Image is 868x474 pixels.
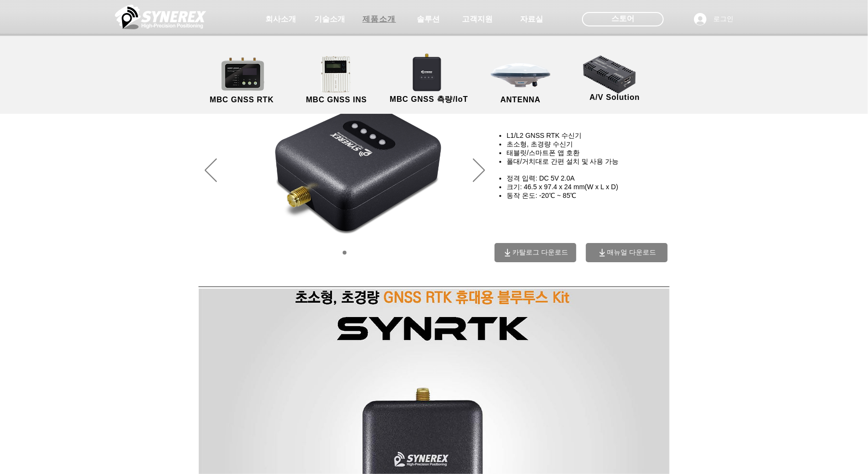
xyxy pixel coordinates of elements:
[339,251,350,255] nav: 슬라이드
[571,53,658,103] a: A/V Solution
[308,53,367,95] img: MGI2000_front-removebg-preview (1).png
[343,251,347,255] a: 01
[757,433,868,474] iframe: Wix Chat
[611,13,634,24] span: 스토어
[590,93,640,102] span: A/V Solution
[306,96,367,104] span: MBC GNSS INS
[404,10,452,29] a: 솔루션
[473,158,485,183] button: 다음
[582,12,664,26] div: 스토어
[198,75,491,267] div: 슬라이드쇼
[477,55,564,106] a: ANTENNA
[507,174,575,182] span: 정격 입력: DC 5V 2.0A
[453,10,501,29] a: 고객지원
[198,55,285,106] a: MBC GNSS RTK
[293,55,380,106] a: MBC GNSS INS
[507,183,618,191] span: ​크기: 46.5 x 97.4 x 24 mm(W x L x D)
[382,55,476,106] a: MBC GNSS 측량/IoT
[362,14,396,24] span: 제품소개
[390,95,468,105] span: MBC GNSS 측량/IoT
[355,10,403,29] a: 제품소개
[607,248,656,257] span: 매뉴얼 다운로드
[507,149,580,157] span: 태블릿/스마트폰 앱 호환
[500,96,541,104] span: ANTENNA
[257,10,305,29] a: 회사소개
[306,10,354,29] a: 기술소개
[115,2,206,31] img: 씨너렉스_White_simbol_대지 1.png
[198,75,491,267] img: SynRTK.png
[314,14,345,24] span: 기술소개
[710,14,737,24] span: 로그인
[507,192,576,199] span: 동작 온도: -20℃ ~ 85℃
[507,158,619,165] span: 폴대/거치대로 간편 설치 및 사용 가능
[210,96,273,104] span: MBC GNSS RTK
[520,14,543,24] span: 자료실
[462,14,493,24] span: 고객지원
[495,243,576,262] a: 카탈로그 다운로드
[205,158,217,183] button: 이전
[508,10,556,29] a: 자료실
[687,10,740,28] button: 로그인
[512,248,568,257] span: 카탈로그 다운로드
[403,48,452,97] img: SynRTK__.png
[265,14,296,24] span: 회사소개
[586,243,668,262] a: 매뉴얼 다운로드
[417,14,440,24] span: 솔루션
